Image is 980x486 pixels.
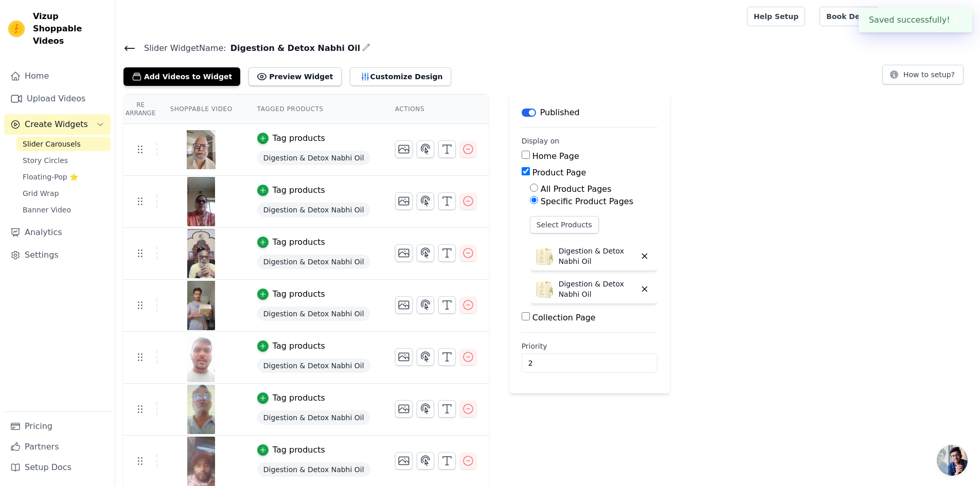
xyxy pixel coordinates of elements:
button: Change Thumbnail [395,348,413,366]
img: Vizup [8,21,25,37]
th: Actions [383,95,489,124]
img: vizup-images-341f.png [187,333,216,382]
button: Tag products [257,184,325,196]
button: Tag products [257,132,325,145]
div: Tag products [273,236,325,248]
div: Tag products [273,392,325,404]
legend: Display on [522,136,560,146]
a: Open chat [937,445,968,476]
span: Grid Wrap [23,188,59,199]
button: Tag products [257,236,325,248]
img: vizup-images-6f6e.png [187,229,216,278]
span: Banner Video [23,205,71,215]
a: Floating-Pop ⭐ [16,170,111,184]
button: Create Widgets [4,114,111,135]
a: Upload Videos [4,88,111,109]
div: Tag products [273,288,325,300]
div: Tag products [273,444,325,456]
button: Tag products [257,444,325,456]
a: Home [4,66,111,86]
label: Specific Product Pages [541,196,633,206]
span: Slider Widget Name: [136,42,226,55]
button: Change Thumbnail [395,244,413,262]
button: Change Thumbnail [395,400,413,418]
button: Add Videos to Widget [123,67,240,86]
span: Digestion & Detox Nabhi Oil [257,358,370,373]
th: Re Arrange [123,95,157,124]
p: [PERSON_NAME] [904,7,972,26]
button: Delete widget [636,247,653,265]
img: vizup-images-0c38.png [187,125,216,174]
button: Change Thumbnail [395,296,413,314]
img: vizup-images-7a2d.png [187,385,216,434]
a: Help Setup [747,7,805,26]
div: Edit Name [362,41,370,55]
span: Digestion & Detox Nabhi Oil [257,203,370,217]
button: Change Thumbnail [395,140,413,158]
label: Home Page [532,151,579,161]
button: Tag products [257,392,325,404]
a: Settings [4,245,111,265]
a: Slider Carousels [16,137,111,151]
span: Slider Carousels [23,139,81,149]
button: Close [950,14,962,26]
a: Story Circles [16,153,111,168]
img: vizup-images-eb97.png [187,437,216,486]
button: Change Thumbnail [395,192,413,210]
a: Analytics [4,222,111,243]
img: vizup-images-6637.png [187,281,216,330]
a: Book Demo [819,7,879,26]
div: Tag products [273,340,325,352]
th: Tagged Products [245,95,383,124]
p: Published [540,106,580,119]
span: Digestion & Detox Nabhi Oil [257,410,370,425]
span: Story Circles [23,155,68,166]
label: Priority [522,341,657,351]
button: Select Products [530,216,599,233]
p: Digestion & Detox Nabhi Oil [559,246,636,266]
button: Change Thumbnail [395,452,413,470]
th: Shoppable Video [157,95,244,124]
img: Digestion & Detox Nabhi Oil [534,279,555,299]
label: Product Page [532,168,586,177]
button: Customize Design [350,67,451,86]
button: Tag products [257,288,325,300]
div: Tag products [273,184,325,196]
a: Setup Docs [4,457,111,478]
div: Saved successfully! [859,8,972,32]
span: Digestion & Detox Nabhi Oil [257,255,370,269]
button: Preview Widget [248,67,341,86]
button: Delete widget [636,280,653,298]
img: Digestion & Detox Nabhi Oil [534,246,555,266]
a: Banner Video [16,203,111,217]
span: Digestion & Detox Nabhi Oil [226,42,361,55]
div: Tag products [273,132,325,145]
span: Create Widgets [25,118,88,131]
p: Digestion & Detox Nabhi Oil [559,279,636,299]
button: How to setup? [882,65,964,84]
button: Tag products [257,340,325,352]
span: Digestion & Detox Nabhi Oil [257,462,370,477]
a: Partners [4,437,111,457]
a: How to setup? [882,72,964,82]
a: Pricing [4,416,111,437]
span: Digestion & Detox Nabhi Oil [257,151,370,165]
a: Grid Wrap [16,186,111,201]
label: Collection Page [532,313,596,322]
label: All Product Pages [541,184,612,194]
span: Vizup Shoppable Videos [33,10,106,47]
span: Floating-Pop ⭐ [23,172,78,182]
img: vizup-images-cb2f.png [187,177,216,226]
span: Digestion & Detox Nabhi Oil [257,307,370,321]
button: V [PERSON_NAME] [887,7,972,26]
